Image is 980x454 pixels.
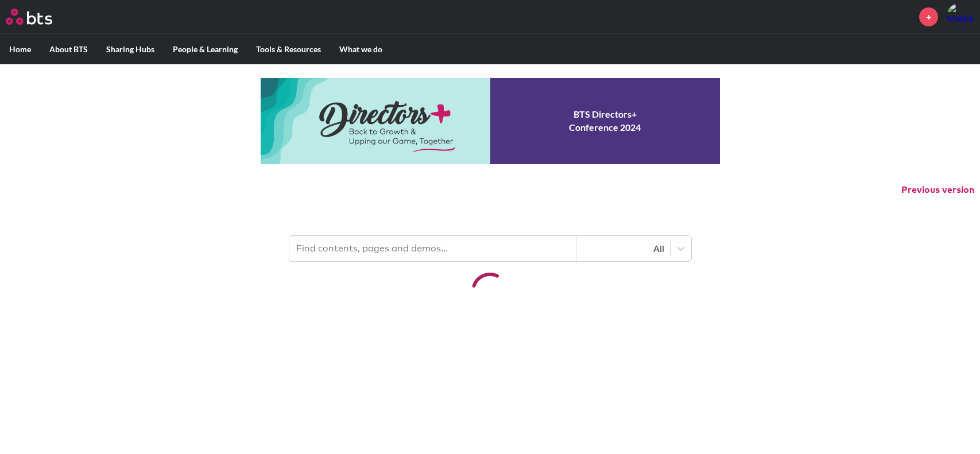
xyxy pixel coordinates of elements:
[6,9,52,25] img: BTS Logo
[40,34,97,64] label: About BTS
[164,34,247,64] label: People & Learning
[289,236,576,261] input: Find contents, pages and demos...
[947,3,974,30] a: Profile
[582,242,664,255] div: All
[947,3,974,30] img: Malaikaa Wagh
[261,78,720,164] a: Conference 2024
[6,9,73,25] a: Go home
[97,34,164,64] label: Sharing Hubs
[919,7,938,26] a: +
[901,184,974,196] button: Previous version
[247,34,330,64] label: Tools & Resources
[330,34,392,64] label: What we do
